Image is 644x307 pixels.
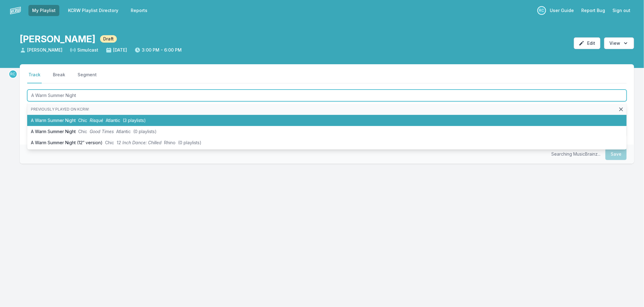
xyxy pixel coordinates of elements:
[106,118,120,123] span: Atlantic
[134,47,182,53] span: 3:00 PM - 6:00 PM
[605,148,627,160] button: Save
[64,5,122,16] a: KCRW Playlist Directory
[164,140,176,145] span: Rhino
[27,104,627,115] li: Previously played on KCRW:
[10,5,21,16] img: logo-white-87cec1fa9cbef997252546196dc51331.png
[100,35,117,43] span: Draft
[27,115,627,126] li: A Warm Summer Night
[123,118,146,123] span: (3 playlists)
[90,129,114,134] span: Good Times
[106,47,127,53] span: [DATE]
[90,118,103,123] span: Risqué
[604,37,634,49] button: Open options
[76,72,98,83] button: Segment
[9,70,17,78] p: Raul Campos
[578,5,609,16] a: Report Bug
[78,118,87,123] span: Chic
[133,129,157,134] span: (0 playlists)
[127,5,151,16] a: Reports
[27,137,627,148] li: A Warm Summer Night (12″ version)
[546,5,578,16] a: User Guide
[28,5,59,16] a: My Playlist
[178,140,201,145] span: (0 playlists)
[70,47,98,53] span: Simulcast
[537,6,546,15] p: Raul Campos
[574,37,600,49] button: Edit
[609,5,634,16] button: Sign out
[20,47,62,53] span: [PERSON_NAME]
[551,151,600,157] p: Searching MusicBrainz...
[78,129,87,134] span: Chic
[116,129,131,134] span: Atlantic
[27,90,627,101] input: Track Title
[117,140,162,145] span: 12 Inch Dance: Chilled
[52,72,66,83] button: Break
[27,72,42,83] button: Track
[27,126,627,137] li: A Warm Summer Night
[20,33,95,44] h1: [PERSON_NAME]
[105,140,114,145] span: Chic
